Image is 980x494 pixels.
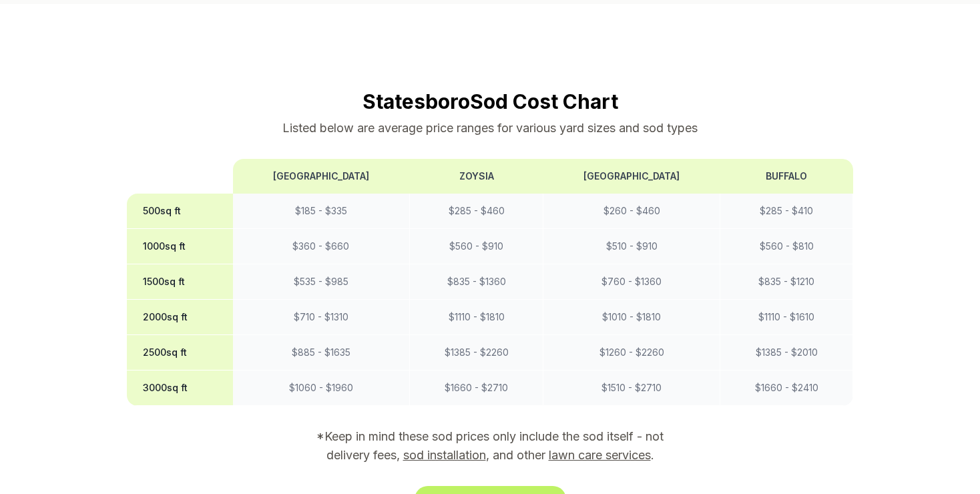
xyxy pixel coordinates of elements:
[410,300,543,335] td: $ 1110 - $ 1810
[543,229,720,264] td: $ 510 - $ 910
[410,335,543,370] td: $ 1385 - $ 2260
[233,370,410,406] td: $ 1060 - $ 1960
[543,264,720,300] td: $ 760 - $ 1360
[127,264,233,300] th: 1500 sq ft
[410,264,543,300] td: $ 835 - $ 1360
[127,335,233,370] th: 2500 sq ft
[543,370,720,406] td: $ 1510 - $ 2710
[233,300,410,335] td: $ 710 - $ 1310
[543,300,720,335] td: $ 1010 - $ 1810
[233,229,410,264] td: $ 360 - $ 660
[233,264,410,300] td: $ 535 - $ 985
[720,194,853,229] td: $ 285 - $ 410
[720,264,853,300] td: $ 835 - $ 1210
[543,159,720,194] th: [GEOGRAPHIC_DATA]
[403,448,486,462] a: sod installation
[543,194,720,229] td: $ 260 - $ 460
[233,194,410,229] td: $ 185 - $ 335
[410,159,543,194] th: Zoysia
[127,119,853,138] p: Listed below are average price ranges for various yard sizes and sod types
[233,159,410,194] th: [GEOGRAPHIC_DATA]
[720,335,853,370] td: $ 1385 - $ 2010
[410,194,543,229] td: $ 285 - $ 460
[720,300,853,335] td: $ 1110 - $ 1610
[127,194,233,229] th: 500 sq ft
[233,335,410,370] td: $ 885 - $ 1635
[720,229,853,264] td: $ 560 - $ 810
[720,370,853,406] td: $ 1660 - $ 2410
[127,229,233,264] th: 1000 sq ft
[127,89,853,113] h2: Statesboro Sod Cost Chart
[720,159,853,194] th: Buffalo
[127,370,233,406] th: 3000 sq ft
[127,300,233,335] th: 2000 sq ft
[543,335,720,370] td: $ 1260 - $ 2260
[298,427,682,465] p: *Keep in mind these sod prices only include the sod itself - not delivery fees, , and other .
[410,229,543,264] td: $ 560 - $ 910
[549,448,651,462] a: lawn care services
[410,370,543,406] td: $ 1660 - $ 2710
